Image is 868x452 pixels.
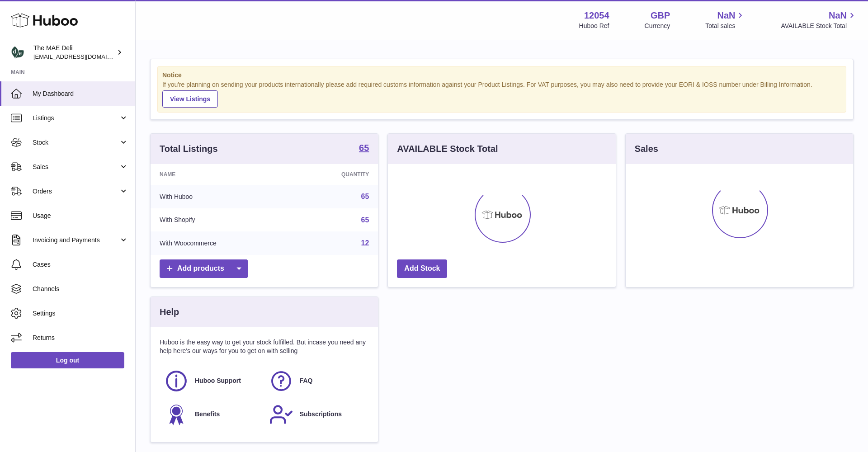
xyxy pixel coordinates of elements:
h3: Help [160,306,179,318]
a: Log out [11,352,124,368]
span: Huboo Support [195,377,241,385]
p: Huboo is the easy way to get your stock fulfilled. But incase you need any help here's our ways f... [160,338,369,355]
h3: Total Listings [160,143,218,155]
a: FAQ [269,369,365,393]
div: The MAE Deli [33,44,115,61]
span: FAQ [300,377,313,385]
span: Channels [33,285,128,293]
td: With Huboo [151,185,292,208]
span: Subscriptions [300,410,342,419]
a: 65 [361,216,369,224]
div: If you're planning on sending your products internationally please add required customs informati... [162,80,841,108]
span: Invoicing and Payments [33,236,119,245]
strong: Notice [162,71,841,80]
a: 65 [361,193,369,200]
span: Returns [33,334,128,342]
a: Huboo Support [164,369,260,393]
a: View Listings [162,90,218,108]
span: Stock [33,138,119,147]
img: logistics@deliciouslyella.com [11,46,24,59]
span: My Dashboard [33,89,128,98]
a: Add Stock [397,259,447,278]
a: 12 [361,239,369,247]
strong: 12054 [584,9,609,22]
a: Benefits [164,402,260,427]
th: Name [151,164,292,185]
td: With Woocommerce [151,231,292,255]
div: Huboo Ref [579,22,609,30]
span: Orders [33,187,119,196]
a: Add products [160,259,248,278]
span: Listings [33,114,119,122]
span: Total sales [705,22,745,30]
span: [EMAIL_ADDRESS][DOMAIN_NAME] [33,53,133,60]
a: 65 [359,143,369,154]
a: NaN AVAILABLE Stock Total [781,9,857,30]
th: Quantity [292,164,378,185]
h3: Sales [635,143,658,155]
span: NaN [717,9,735,22]
span: Sales [33,163,119,171]
td: With Shopify [151,208,292,232]
span: Cases [33,260,128,269]
a: Subscriptions [269,402,365,427]
div: Currency [645,22,670,30]
span: Settings [33,309,128,318]
h3: AVAILABLE Stock Total [397,143,498,155]
span: AVAILABLE Stock Total [781,22,857,30]
span: Benefits [195,410,220,419]
span: Usage [33,212,128,220]
a: NaN Total sales [705,9,745,30]
strong: GBP [651,9,670,22]
span: NaN [829,9,847,22]
strong: 65 [359,143,369,152]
